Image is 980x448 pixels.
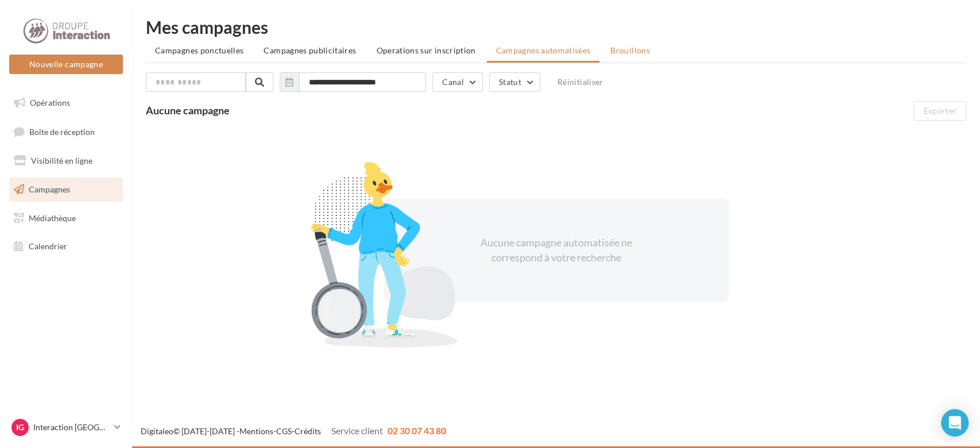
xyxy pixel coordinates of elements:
[489,72,540,92] button: Statut
[9,55,123,74] button: Nouvelle campagne
[331,425,383,436] span: Service client
[141,426,446,436] span: © [DATE]-[DATE] - - -
[29,184,70,194] span: Campagnes
[276,426,292,436] a: CGS
[7,177,125,202] a: Campagnes
[610,45,650,55] span: Brouillons
[553,75,608,89] button: Réinitialiser
[7,206,125,230] a: Médiathèque
[155,45,243,55] span: Campagnes ponctuelles
[16,422,24,433] span: IG
[239,426,273,436] a: Mentions
[33,422,110,433] p: Interaction [GEOGRAPHIC_DATA]
[29,213,76,222] span: Médiathèque
[941,409,969,437] div: Open Intercom Messenger
[7,91,125,115] a: Opérations
[30,98,70,107] span: Opérations
[388,425,446,436] span: 02 30 07 43 80
[146,104,230,117] span: Aucune campagne
[295,426,321,436] a: Crédits
[7,149,125,173] a: Visibilité en ligne
[29,126,95,136] span: Boîte de réception
[264,45,356,55] span: Campagnes publicitaires
[458,235,655,265] div: Aucune campagne automatisée ne correspond à votre recherche
[29,241,67,251] span: Calendrier
[913,101,966,121] button: Exporter
[432,72,483,92] button: Canal
[7,119,125,144] a: Boîte de réception
[7,234,125,258] a: Calendrier
[31,156,92,165] span: Visibilité en ligne
[146,18,966,36] div: Mes campagnes
[141,426,173,436] a: Digitaleo
[9,416,123,438] a: IG Interaction [GEOGRAPHIC_DATA]
[376,45,475,55] span: Operations sur inscription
